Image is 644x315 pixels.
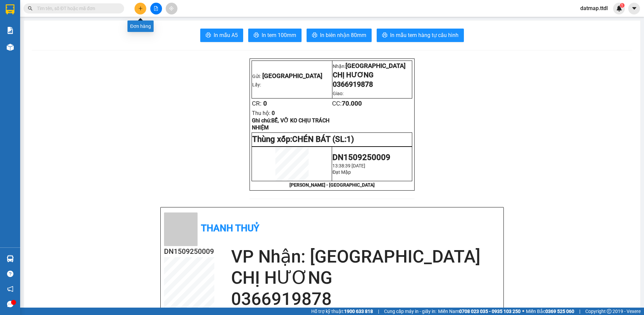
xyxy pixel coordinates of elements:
[579,308,580,315] span: |
[252,82,261,87] span: Lấy:
[292,134,354,144] span: CHÉN BÁT (SL:
[332,169,351,175] span: Đạt Mập
[248,29,302,42] button: printerIn tem 100mm
[252,117,329,131] span: BỂ, VỠ KO CHỊU TRÁCH NHIỆM
[345,62,406,70] span: [GEOGRAPHIC_DATA]
[6,4,14,14] img: logo-vxr
[607,309,611,314] span: copyright
[201,223,259,234] b: Thanh Thuỷ
[522,310,524,313] span: ⚪️
[150,3,162,14] button: file-add
[620,3,625,8] sup: 1
[333,91,343,96] span: Giao:
[320,31,366,39] span: In biên nhận 80mm
[438,308,521,315] span: Miền Nam
[7,271,13,277] span: question-circle
[254,32,259,39] span: printer
[166,3,177,14] button: aim
[378,308,379,315] span: |
[545,309,574,314] strong: 0369 525 060
[332,153,390,162] span: DN1509250009
[390,31,459,39] span: In mẫu tem hàng tự cấu hình
[252,100,262,107] span: CR:
[263,100,267,107] span: 0
[252,71,331,80] p: Gửi:
[621,3,623,8] span: 1
[344,309,373,314] strong: 1900 633 818
[252,134,292,144] span: Thùng xốp:
[312,32,317,39] span: printer
[272,110,275,116] span: 0
[262,72,322,80] span: [GEOGRAPHIC_DATA]
[526,308,574,315] span: Miền Bắc
[200,29,243,42] button: printerIn mẫu A5
[311,308,373,315] span: Hỗ trợ kỹ thuật:
[459,309,521,314] strong: 0708 023 035 - 0935 103 250
[333,71,374,79] span: CHỊ HƯƠNG
[252,110,270,116] span: Thu hộ:
[231,246,500,267] h2: VP Nhận: [GEOGRAPHIC_DATA]
[289,182,375,188] strong: [PERSON_NAME] - [GEOGRAPHIC_DATA]
[127,21,154,32] div: Đơn hàng
[164,246,214,257] h2: DN1509250009
[231,267,500,288] h2: CHỊ HƯƠNG
[252,117,329,131] span: Ghi chú:
[135,3,146,14] button: plus
[37,5,116,12] input: Tìm tên, số ĐT hoặc mã đơn
[7,286,13,292] span: notification
[332,163,365,168] span: 13:38:39 [DATE]
[7,301,13,307] span: message
[332,100,362,107] span: CC:
[231,288,500,310] h2: 0366919878
[262,31,296,39] span: In tem 100mm
[206,32,211,39] span: printer
[575,4,613,12] span: datmap.ttdl
[138,6,143,11] span: plus
[154,6,158,11] span: file-add
[307,29,372,42] button: printerIn biên nhận 80mm
[628,3,640,14] button: caret-down
[346,134,354,144] span: 1)
[7,44,14,51] img: warehouse-icon
[169,6,174,11] span: aim
[214,31,238,39] span: In mẫu A5
[382,32,387,39] span: printer
[7,255,14,262] img: warehouse-icon
[616,5,622,11] img: icon-new-feature
[384,308,436,315] span: Cung cấp máy in - giấy in:
[342,100,362,107] span: 70.000
[631,5,637,11] span: caret-down
[377,29,464,42] button: printerIn mẫu tem hàng tự cấu hình
[7,27,14,34] img: solution-icon
[333,62,412,70] p: Nhận:
[28,6,33,11] span: search
[333,80,373,88] span: 0366919878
